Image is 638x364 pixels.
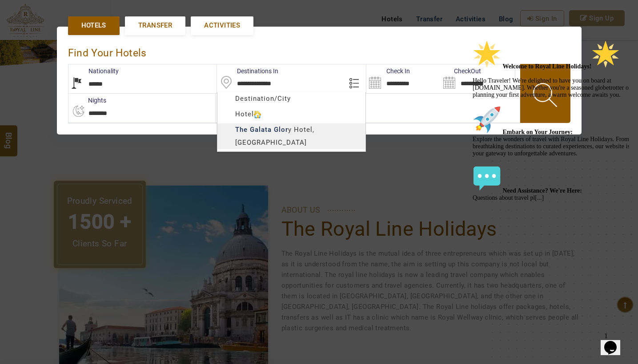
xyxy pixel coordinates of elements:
label: nights [68,96,106,105]
div: 🌟 Welcome to Royal Line Holidays!🌟Hello Traveler! We're delighted to have you on board at [DOMAIN... [4,4,164,165]
span: Hello Traveler! We're delighted to have you on board at [DOMAIN_NAME]. Whether you're a seasoned ... [4,27,162,165]
strong: Embark on Your Journey: [34,92,104,99]
div: Find Your Hotels [68,38,570,64]
a: Activities [191,16,253,35]
span: Hotels [81,21,106,30]
input: Search [441,64,515,93]
img: hotelicon.PNG [254,111,261,118]
a: Transfer [125,16,185,35]
strong: Welcome to Royal Line Holidays! [34,27,151,33]
b: Glor [274,126,288,134]
img: :speech_balloon: [4,128,32,156]
span: Transfer [138,21,172,30]
label: Nationality [68,67,119,75]
strong: Need Assistance? We're Here: [34,151,113,158]
input: Search [366,64,441,93]
b: The [235,126,248,134]
label: CheckOut [441,67,481,75]
b: Galata [250,126,272,134]
div: y Hotel, [GEOGRAPHIC_DATA] [217,123,365,149]
span: Activities [204,21,240,30]
img: :star2: [4,4,32,32]
div: Hotel [217,108,365,121]
div: Destination/City [217,92,365,105]
img: :rocket: [4,69,32,98]
iframe: chat widget [469,36,629,324]
iframe: chat widget [601,328,629,355]
label: Rooms [216,96,255,105]
label: Check In [366,67,410,75]
img: :star2: [122,4,151,32]
label: Destinations In [217,67,278,75]
a: Hotels [68,16,120,35]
